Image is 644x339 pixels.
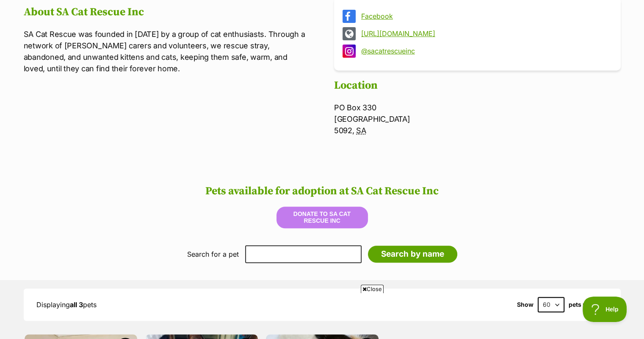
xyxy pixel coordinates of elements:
[517,301,533,308] span: Show
[24,6,310,19] h2: About SA Cat Rescue Inc
[368,246,457,263] input: Search by name
[187,250,239,258] label: Search for a pet
[334,126,354,135] span: 5092,
[361,47,609,55] a: @sacatrescueinc
[361,30,609,37] a: [URL][DOMAIN_NAME]
[361,12,609,20] a: Facebook
[168,297,476,335] iframe: Advertisement
[276,207,368,228] button: Donate to SA Cat Rescue Inc
[334,103,376,112] span: PO Box 330
[361,285,384,293] span: Close
[36,300,97,309] span: Displaying pets
[70,300,83,309] strong: all 3
[356,126,366,135] abbr: South Australia
[569,301,608,308] label: pets per page
[583,297,627,322] iframe: Help Scout Beacon - Open
[334,115,410,123] span: [GEOGRAPHIC_DATA]
[24,28,310,74] p: SA Cat Rescue was founded in [DATE] by a group of cat enthusiasts. Through a network of [PERSON_N...
[334,79,621,92] h2: Location
[8,185,636,198] h2: Pets available for adoption at SA Cat Rescue Inc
